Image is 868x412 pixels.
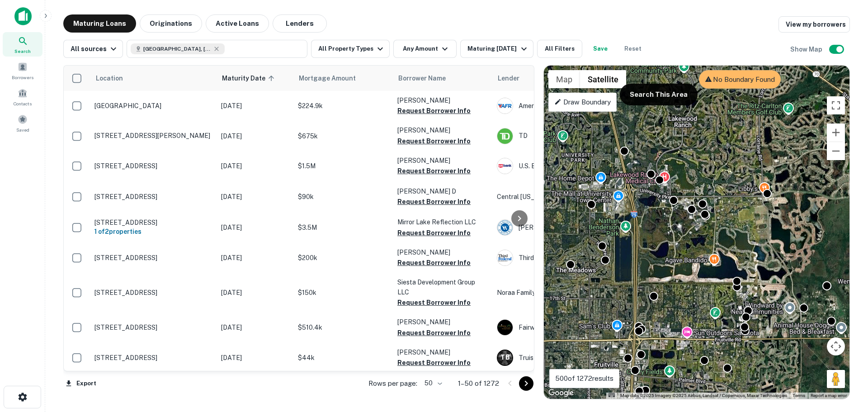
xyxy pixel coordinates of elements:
button: Request Borrower Info [397,227,471,238]
a: Terms (opens in new tab) [793,393,805,398]
button: Request Borrower Info [397,327,471,338]
p: [STREET_ADDRESS] [94,193,212,201]
p: [STREET_ADDRESS] [94,289,212,297]
p: [DATE] [221,161,289,171]
button: Request Borrower Info [397,166,471,176]
p: [GEOGRAPHIC_DATA] [94,102,212,110]
button: Keyboard shortcuts [609,393,615,397]
span: Map data ©2025 Imagery ©2025 Airbus, Landsat / Copernicus, Maxar Technologies [620,393,787,398]
button: Maturing Loans [63,14,136,33]
button: Request Borrower Info [397,297,471,308]
div: American Financial Resources [497,98,632,114]
p: $675k [298,131,388,141]
p: [STREET_ADDRESS] [94,162,212,170]
p: T B [500,353,509,362]
th: Lender [492,66,637,91]
th: Mortgage Amount [293,66,393,91]
p: [PERSON_NAME] [397,125,488,135]
a: Contacts [3,85,42,109]
h6: Show Map [790,44,824,54]
a: Open this area in Google Maps (opens a new window) [546,387,576,399]
p: $510.4k [298,322,388,332]
button: All sources [63,40,123,58]
button: Save your search to get updates of matches that match your search criteria. [586,40,615,58]
div: 0 0 [544,66,849,399]
img: picture [497,220,513,235]
button: Search This Area [620,84,698,105]
p: 1–50 of 1272 [458,378,499,389]
p: [PERSON_NAME] [397,156,488,166]
button: All Filters [537,40,582,58]
iframe: Chat Widget [823,340,868,383]
p: [PERSON_NAME] [397,95,488,105]
button: Reset [618,40,647,58]
p: $1.5M [298,161,388,171]
p: [DATE] [221,223,289,232]
button: Request Borrower Info [397,105,471,116]
span: [GEOGRAPHIC_DATA], [GEOGRAPHIC_DATA], [GEOGRAPHIC_DATA] [143,45,211,53]
button: Zoom in [827,123,845,142]
img: picture [497,250,513,265]
p: [STREET_ADDRESS] [94,323,212,331]
div: Fairway Funding Group [497,319,632,336]
span: Borrower Name [398,73,446,84]
div: [PERSON_NAME] [497,219,632,236]
button: Request Borrower Info [397,196,471,207]
p: 500 of 1272 results [555,373,613,384]
p: Rows per page: [368,378,417,389]
p: [DATE] [221,131,289,141]
span: Maturity Date [222,73,277,84]
span: Borrowers [12,74,33,81]
img: picture [497,158,513,174]
img: Google [546,387,576,399]
p: [PERSON_NAME] D [397,186,488,196]
p: $200k [298,253,388,263]
button: Show satellite imagery [580,70,626,88]
button: Lenders [273,14,327,33]
button: Go to next page [519,376,533,391]
button: Request Borrower Info [397,357,471,368]
p: $3.5M [298,223,388,232]
div: Borrowers [3,58,42,83]
button: Toggle fullscreen view [827,96,845,114]
button: Request Borrower Info [397,257,471,268]
div: Third Federal [497,250,632,266]
img: picture [497,128,513,144]
p: [PERSON_NAME] [397,347,488,357]
span: Location [95,73,123,84]
a: Search [3,32,42,57]
p: Noraa Family Foundation INC [497,288,632,298]
img: capitalize-icon.png [14,7,32,25]
p: Siesta Development Group LLC [397,277,488,297]
button: Active Loans [206,14,269,33]
span: Mortgage Amount [299,73,368,84]
p: [DATE] [221,288,289,298]
div: Truist Bank [497,350,632,366]
h6: 1 of 2 properties [94,227,212,237]
img: picture [497,98,513,114]
div: Maturing [DATE] [467,43,529,54]
p: [STREET_ADDRESS] [94,254,212,262]
button: All Property Types [311,40,390,58]
p: $224.9k [298,101,388,111]
th: Borrower Name [393,66,492,91]
button: Show street map [548,70,580,88]
button: Zoom out [827,142,845,160]
a: View my borrowers [778,16,850,33]
p: [DATE] [221,192,289,202]
div: U.s. Bank [497,158,632,174]
th: Maturity Date [217,66,293,91]
button: [GEOGRAPHIC_DATA], [GEOGRAPHIC_DATA], [GEOGRAPHIC_DATA] [127,40,307,58]
th: Location [90,66,217,91]
p: [STREET_ADDRESS][PERSON_NAME] [94,132,212,140]
p: [DATE] [221,322,289,332]
a: Saved [3,111,42,135]
span: Contacts [14,100,32,107]
span: Search [14,47,31,55]
a: Report a map error [811,393,847,398]
span: Saved [16,126,29,133]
